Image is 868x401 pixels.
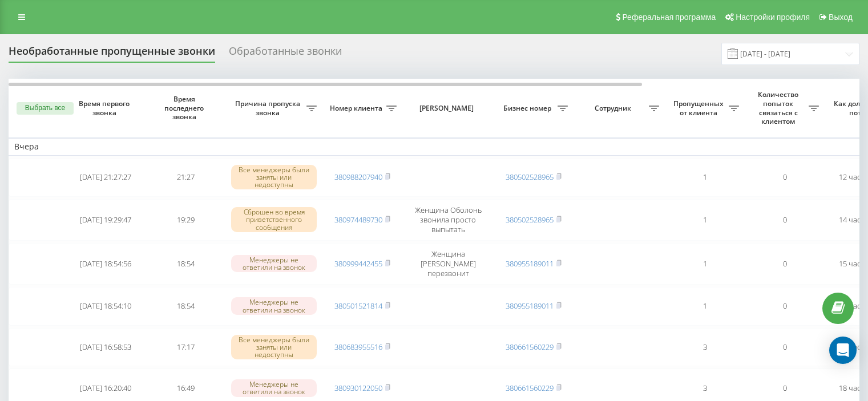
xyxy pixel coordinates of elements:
[229,45,342,63] div: Обработанные звонки
[745,199,825,241] td: 0
[334,301,382,311] a: 380501521814
[412,104,484,113] span: [PERSON_NAME]
[231,255,317,272] div: Менеджеры не ответили на звонок
[506,258,554,269] a: 380955189011
[155,95,216,121] span: Время последнего звонка
[745,158,825,197] td: 0
[146,287,225,326] td: 18:54
[334,342,382,352] a: 380683955516
[506,383,554,393] a: 380661560229
[328,104,386,113] span: Номер клиента
[506,301,554,311] a: 380955189011
[334,383,382,393] a: 380930122050
[622,13,716,22] span: Реферальная программа
[231,99,306,117] span: Причина пропуска звонка
[146,243,225,285] td: 18:54
[334,214,382,225] a: 380974489730
[506,172,554,182] a: 380502528965
[506,342,554,352] a: 380661560229
[665,158,745,197] td: 1
[66,199,146,241] td: [DATE] 19:29:47
[75,99,136,117] span: Время первого звонка
[231,379,317,396] div: Менеджеры не ответили на звонок
[665,199,745,241] td: 1
[671,99,729,117] span: Пропущенных от клиента
[736,13,810,22] span: Настройки профиля
[745,287,825,326] td: 0
[506,214,554,225] a: 380502528965
[146,199,225,241] td: 19:29
[829,13,853,22] span: Выход
[665,287,745,326] td: 1
[750,90,809,125] span: Количество попыток связаться с клиентом
[745,328,825,367] td: 0
[66,158,146,197] td: [DATE] 21:27:27
[66,328,146,367] td: [DATE] 16:58:53
[17,102,74,115] button: Выбрать все
[66,243,146,285] td: [DATE] 18:54:56
[402,199,494,241] td: Женщина Оболонь звонила просто выпытать
[231,165,317,190] div: Все менеджеры были заняты или недоступны
[745,243,825,285] td: 0
[334,258,382,269] a: 380999442455
[665,243,745,285] td: 1
[579,104,649,113] span: Сотрудник
[334,172,382,182] a: 380988207940
[231,335,317,360] div: Все менеджеры были заняты или недоступны
[499,104,558,113] span: Бизнес номер
[231,297,317,314] div: Менеджеры не ответили на звонок
[665,328,745,367] td: 3
[829,337,857,364] div: Open Intercom Messenger
[9,45,215,63] div: Необработанные пропущенные звонки
[66,287,146,326] td: [DATE] 18:54:10
[146,158,225,197] td: 21:27
[146,328,225,367] td: 17:17
[402,243,494,285] td: Женщина [PERSON_NAME] перезвонит
[231,207,317,232] div: Сброшен во время приветственного сообщения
